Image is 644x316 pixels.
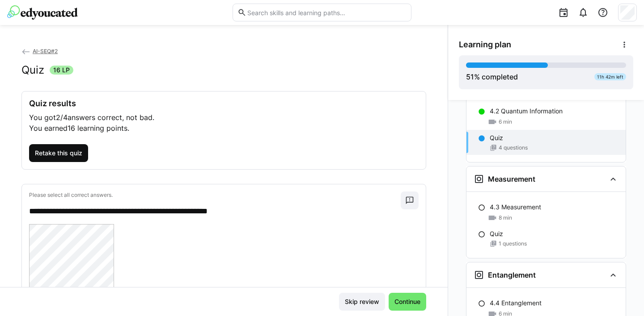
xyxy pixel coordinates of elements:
[499,214,512,221] span: 8 min
[594,73,626,80] div: 11h 42m left
[393,297,422,306] span: Continue
[488,175,535,183] h3: Measurement
[33,48,58,54] span: AI-SEQ#2
[459,40,511,50] span: Learning plan
[29,123,419,133] p: You earned .
[29,99,419,108] h3: Quiz results
[29,191,401,199] p: Please select all correct answers.
[34,149,84,158] span: Retake this quiz
[490,107,563,116] p: 4.2 Quantum Information
[490,229,503,238] p: Quiz
[29,112,419,123] p: You got answers correct, not bad.
[389,293,426,311] button: Continue
[499,118,512,125] span: 6 min
[490,299,542,308] p: 4.4 Entanglement
[490,203,541,212] p: 4.3 Measurement
[499,240,527,247] span: 1 questions
[490,133,503,142] p: Quiz
[56,113,68,122] span: 2/4
[29,144,88,162] button: Retake this quiz
[21,63,44,77] h2: Quiz
[21,48,58,54] a: AI-SEQ#2
[339,293,385,311] button: Skip review
[53,66,70,75] span: 16 LP
[68,124,127,133] span: 16 learning points
[343,297,381,306] span: Skip review
[488,270,536,279] h3: Entanglement
[499,144,528,151] span: 4 questions
[466,71,518,82] div: % completed
[246,8,407,17] input: Search skills and learning paths…
[466,72,474,81] span: 51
